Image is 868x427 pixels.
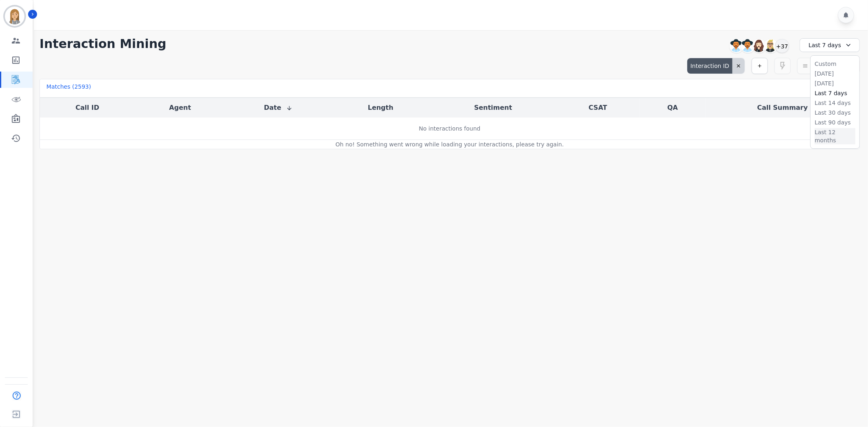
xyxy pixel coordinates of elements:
[775,39,789,53] div: +37
[589,103,608,113] button: CSAT
[46,83,91,94] div: Matches ( 2593 )
[815,89,855,97] li: Last 7 days
[800,38,860,52] div: Last 7 days
[39,37,166,51] h1: Interaction Mining
[757,103,808,113] button: Call Summary
[815,109,855,117] li: Last 30 days
[667,103,678,113] button: QA
[687,58,732,74] div: Interaction ID
[815,79,855,87] li: [DATE]
[169,103,191,113] button: Agent
[75,103,99,113] button: Call ID
[264,103,293,113] button: Date
[5,7,24,26] img: Bordered avatar
[815,128,855,144] li: Last 12 months
[815,99,855,107] li: Last 14 days
[815,60,855,68] li: Custom
[815,70,855,78] li: [DATE]
[368,103,394,113] button: Length
[40,140,859,148] div: Oh no! Something went wrong while loading your interactions, please try again.
[419,124,481,133] div: No interactions found
[815,118,855,126] li: Last 90 days
[474,103,512,113] button: Sentiment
